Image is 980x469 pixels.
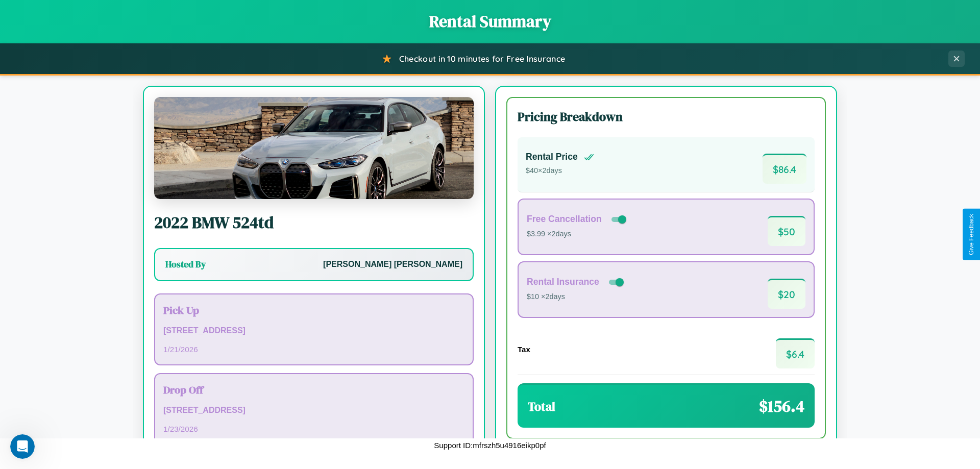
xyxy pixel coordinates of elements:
[10,10,970,33] h1: Rental Summary
[154,211,474,234] h2: 2022 BMW 524td
[763,154,806,184] span: $ 86.4
[165,258,206,270] h3: Hosted By
[518,345,530,354] h4: Tax
[527,214,602,225] h4: Free Cancellation
[163,422,464,436] p: 1 / 23 / 2026
[163,342,464,356] p: 1 / 21 / 2026
[968,214,975,255] div: Give Feedback
[163,303,464,317] h3: Pick Up
[768,279,805,309] span: $ 20
[518,108,815,125] h3: Pricing Breakdown
[323,257,462,272] p: [PERSON_NAME] [PERSON_NAME]
[163,403,464,418] p: [STREET_ADDRESS]
[163,382,464,397] h3: Drop Off
[759,395,804,417] span: $ 156.4
[10,434,35,459] iframe: Intercom live chat
[434,438,546,452] p: Support ID: mfrszh5u4916eikp0pf
[399,54,565,64] span: Checkout in 10 minutes for Free Insurance
[768,216,805,246] span: $ 50
[528,398,555,415] h3: Total
[776,338,815,368] span: $ 6.4
[526,164,594,178] p: $ 40 × 2 days
[163,324,464,338] p: [STREET_ADDRESS]
[154,97,474,199] img: BMW 524td
[527,290,626,304] p: $10 × 2 days
[526,152,578,162] h4: Rental Price
[527,228,628,241] p: $3.99 × 2 days
[527,277,599,287] h4: Rental Insurance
